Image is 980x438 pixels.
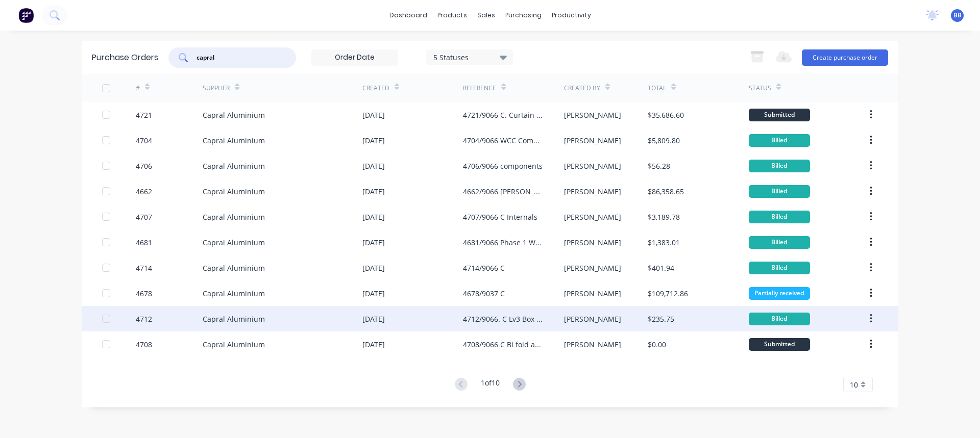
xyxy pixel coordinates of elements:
[472,8,500,23] div: sales
[136,161,152,171] div: 4706
[648,110,684,120] div: $35,686.60
[564,339,621,350] div: [PERSON_NAME]
[953,11,962,20] span: BB
[749,84,771,93] div: Status
[463,161,543,171] div: 4706/9066 components
[136,339,152,350] div: 4708
[362,186,385,197] div: [DATE]
[648,161,670,171] div: $56.28
[203,237,265,248] div: Capral Aluminium
[136,263,152,273] div: 4714
[463,135,543,146] div: 4704/9066 WCC Components Phase 2
[136,237,152,248] div: 4681
[136,212,152,222] div: 4707
[749,287,810,300] div: Partially received
[648,212,680,222] div: $3,189.78
[749,236,810,249] div: Billed
[749,313,810,325] div: Billed
[433,51,506,62] div: 5 Statuses
[463,186,543,197] div: 4662/9066 [PERSON_NAME].C
[362,263,385,273] div: [DATE]
[203,263,265,273] div: Capral Aluminium
[463,288,505,299] div: 4678/9037 C
[463,339,543,350] div: 4708/9066 C Bi fold and slider
[203,84,230,93] div: Supplier
[203,186,265,197] div: Capral Aluminium
[203,135,265,146] div: Capral Aluminium
[500,8,547,23] div: purchasing
[92,51,158,64] div: Purchase Orders
[564,263,621,273] div: [PERSON_NAME]
[136,288,152,299] div: 4678
[749,185,810,198] div: Billed
[564,186,621,197] div: [PERSON_NAME]
[749,338,810,351] div: Submitted
[136,135,152,146] div: 4704
[203,288,265,299] div: Capral Aluminium
[362,110,385,120] div: [DATE]
[136,186,152,197] div: 4662
[749,262,810,274] div: Billed
[648,237,680,248] div: $1,383.01
[463,263,505,273] div: 4714/9066 C
[136,84,140,93] div: #
[463,84,496,93] div: Reference
[463,314,543,324] div: 4712/9066. C Lv3 Box Section
[564,212,621,222] div: [PERSON_NAME]
[463,237,543,248] div: 4681/9066 Phase 1 WCC
[362,84,389,93] div: Created
[564,110,621,120] div: [PERSON_NAME]
[749,109,810,121] div: Submitted
[481,377,500,392] div: 1 of 10
[850,379,858,390] span: 10
[648,84,666,93] div: Total
[463,110,543,120] div: 4721/9066 C. Curtain Wall
[749,134,810,147] div: Billed
[648,314,674,324] div: $235.75
[18,8,34,23] img: Factory
[384,8,432,23] a: dashboard
[648,288,688,299] div: $109,712.86
[432,8,472,23] div: products
[463,212,537,222] div: 4707/9066 C Internals
[564,314,621,324] div: [PERSON_NAME]
[648,135,680,146] div: $5,809.80
[203,339,265,350] div: Capral Aluminium
[547,8,596,23] div: productivity
[648,186,684,197] div: $86,358.65
[648,263,674,273] div: $401.94
[564,161,621,171] div: [PERSON_NAME]
[362,339,385,350] div: [DATE]
[136,314,152,324] div: 4712
[362,161,385,171] div: [DATE]
[136,110,152,120] div: 4721
[203,314,265,324] div: Capral Aluminium
[564,288,621,299] div: [PERSON_NAME]
[362,314,385,324] div: [DATE]
[362,237,385,248] div: [DATE]
[749,211,810,223] div: Billed
[203,110,265,120] div: Capral Aluminium
[749,160,810,172] div: Billed
[648,339,666,350] div: $0.00
[802,49,888,66] button: Create purchase order
[195,53,280,63] input: Search purchase orders...
[564,237,621,248] div: [PERSON_NAME]
[362,135,385,146] div: [DATE]
[564,84,600,93] div: Created By
[564,135,621,146] div: [PERSON_NAME]
[362,212,385,222] div: [DATE]
[203,161,265,171] div: Capral Aluminium
[362,288,385,299] div: [DATE]
[203,212,265,222] div: Capral Aluminium
[312,50,398,65] input: Order Date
